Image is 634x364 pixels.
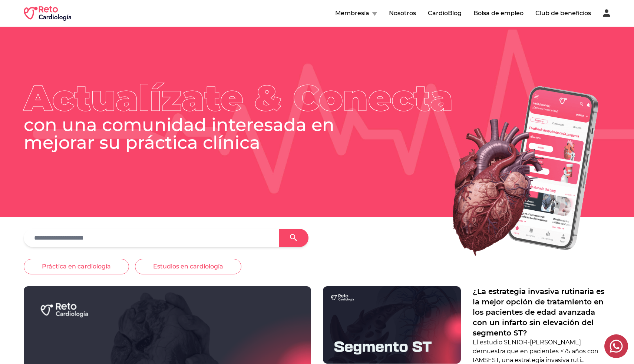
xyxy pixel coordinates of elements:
img: ¿La estrategia invasiva rutinaria es la mejor opción de tratamiento en los pacientes de edad avan... [323,286,461,364]
img: RETO Cardio Logo [24,6,71,21]
button: Club de beneficios [535,9,591,18]
button: Estudios en cardiología [135,259,241,274]
button: Bolsa de empleo [473,9,524,18]
a: ¿La estrategia invasiva rutinaria es la mejor opción de tratamiento en los pacientes de edad avan... [473,286,611,338]
img: Heart [412,76,610,266]
button: Práctica en cardiología [24,259,129,274]
button: Nosotros [389,9,416,18]
button: Membresía [335,9,377,18]
button: CardioBlog [428,9,462,18]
